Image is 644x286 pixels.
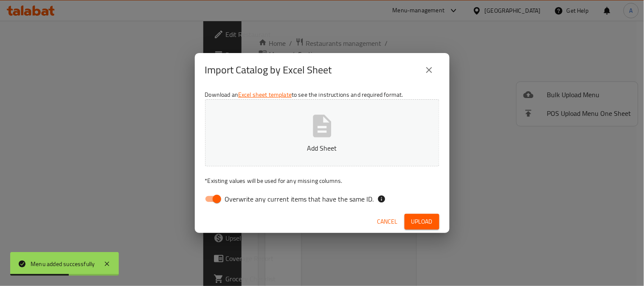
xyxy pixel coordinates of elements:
[419,60,439,80] button: close
[195,87,450,210] div: Download an to see the instructions and required format.
[225,194,374,204] span: Overwrite any current items that have the same ID.
[31,259,95,269] div: Menu added successfully
[377,195,386,203] svg: If the overwrite option isn't selected, then the items that match an existing ID will be ignored ...
[238,89,292,100] a: Excel sheet template
[374,214,401,230] button: Cancel
[205,177,439,185] p: Existing values will be used for any missing columns.
[205,63,332,77] h2: Import Catalog by Excel Sheet
[218,143,426,153] p: Add Sheet
[205,99,439,166] button: Add Sheet
[411,216,433,227] span: Upload
[377,216,398,227] span: Cancel
[405,214,439,230] button: Upload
